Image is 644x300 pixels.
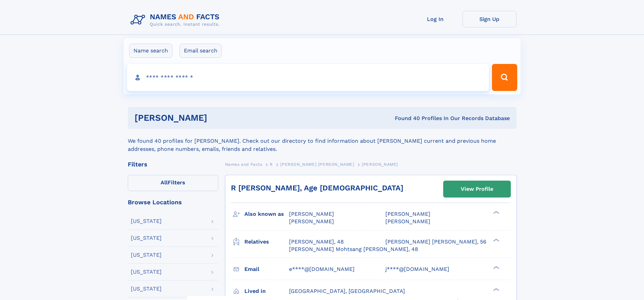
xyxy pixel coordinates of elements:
div: [US_STATE] [131,218,162,224]
span: [PERSON_NAME] [385,211,430,217]
a: Log In [408,11,462,27]
a: Sign Up [462,11,517,27]
div: View Profile [461,181,493,197]
div: [US_STATE] [131,269,162,275]
a: R [270,160,273,168]
a: [PERSON_NAME] [PERSON_NAME], 56 [385,238,486,246]
input: search input [127,64,489,91]
div: [US_STATE] [131,235,162,241]
img: Logo Names and Facts [128,11,225,29]
span: R [270,162,273,167]
div: Found 40 Profiles In Our Records Database [301,115,510,122]
div: [US_STATE] [131,252,162,258]
span: [GEOGRAPHIC_DATA], [GEOGRAPHIC_DATA] [289,288,405,294]
h3: Also known as [244,208,289,220]
h3: Lived in [244,285,289,297]
h3: Email [244,263,289,275]
div: ❯ [492,238,500,242]
span: [PERSON_NAME] [385,218,430,225]
a: [PERSON_NAME], 48 [289,238,344,246]
a: R [PERSON_NAME], Age [DEMOGRAPHIC_DATA] [231,184,403,192]
div: ❯ [492,265,500,270]
span: [PERSON_NAME] [362,162,398,167]
a: View Profile [444,181,510,197]
div: ❯ [492,210,500,215]
button: Search Button [492,64,517,91]
label: Name search [129,44,172,58]
span: [PERSON_NAME] [PERSON_NAME] [280,162,354,167]
div: Filters [128,161,218,167]
label: Filters [128,175,218,191]
span: [PERSON_NAME] [289,211,334,217]
span: [PERSON_NAME] [289,218,334,225]
div: ❯ [492,287,500,292]
h3: Relatives [244,236,289,248]
span: All [161,179,168,186]
label: Email search [180,44,222,58]
div: We found 40 profiles for [PERSON_NAME]. Check out our directory to find information about [PERSON... [128,129,517,153]
h1: [PERSON_NAME] [135,114,301,122]
a: [PERSON_NAME] Mohtsang [PERSON_NAME], 48 [289,246,418,253]
div: [US_STATE] [131,286,162,292]
a: Names and Facts [225,160,262,168]
div: Browse Locations [128,199,218,205]
a: [PERSON_NAME] [PERSON_NAME] [280,160,354,168]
